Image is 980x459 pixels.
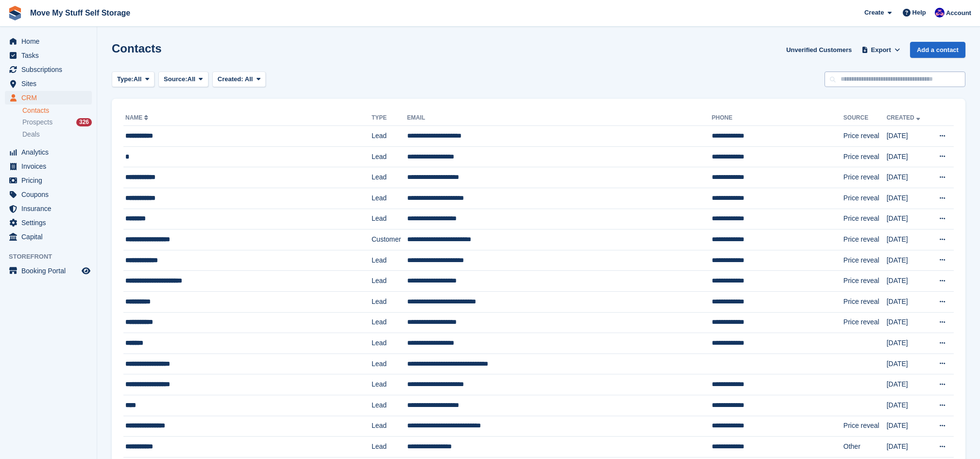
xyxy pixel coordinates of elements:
span: Export [871,45,891,55]
td: [DATE] [887,437,929,458]
a: Contacts [22,106,92,115]
td: [DATE] [887,395,929,416]
img: Jade Whetnall [935,8,945,18]
span: Subscriptions [21,63,80,76]
td: [DATE] [887,229,929,250]
td: [DATE] [887,250,929,271]
td: Other [843,437,887,458]
td: Lead [372,374,407,395]
span: Settings [21,216,80,229]
button: Created: All [212,71,266,88]
td: Price reveal [843,312,887,333]
button: Type: All [112,71,155,88]
th: Type [372,110,407,126]
a: menu [5,264,92,278]
a: Name [125,114,150,121]
a: menu [5,35,92,48]
td: Lead [372,167,407,188]
td: Price reveal [843,291,887,312]
td: [DATE] [887,353,929,374]
td: Price reveal [843,126,887,147]
span: All [245,75,253,83]
td: Price reveal [843,271,887,292]
a: menu [5,216,92,229]
a: menu [5,188,92,201]
span: Account [946,8,971,18]
td: Lead [372,126,407,147]
span: Storefront [9,252,97,262]
td: Lead [372,416,407,437]
td: Lead [372,188,407,209]
td: Lead [372,271,407,292]
td: Lead [372,395,407,416]
td: Price reveal [843,250,887,271]
a: Move My Stuff Self Storage [26,5,134,21]
td: Lead [372,250,407,271]
span: Booking Portal [21,264,80,278]
span: Help [912,8,926,18]
a: menu [5,159,92,173]
span: Analytics [21,145,80,159]
td: [DATE] [887,416,929,437]
span: Capital [21,230,80,244]
td: [DATE] [887,333,929,354]
td: [DATE] [887,167,929,188]
a: menu [5,145,92,159]
a: menu [5,49,92,62]
a: menu [5,91,92,105]
td: Price reveal [843,146,887,167]
span: All [134,74,142,84]
a: menu [5,202,92,215]
td: [DATE] [887,271,929,292]
a: menu [5,63,92,76]
td: Lead [372,312,407,333]
span: Type: [117,74,134,84]
td: [DATE] [887,126,929,147]
td: Price reveal [843,209,887,229]
span: Source: [164,74,187,84]
a: Prospects 326 [22,117,92,127]
td: Price reveal [843,167,887,188]
span: Coupons [21,188,80,201]
span: Created: [218,75,243,83]
div: 326 [76,118,92,126]
h1: Contacts [112,42,162,55]
span: Create [864,8,884,18]
td: [DATE] [887,146,929,167]
span: Tasks [21,49,80,62]
img: stora-icon-8386f47178a22dfd0bd8f6a31ec36ba5ce8667c1dd55bd0f319d3a0aa187defe.svg [8,6,22,20]
span: All [188,74,196,84]
td: [DATE] [887,374,929,395]
a: Preview store [80,265,92,277]
a: menu [5,230,92,244]
td: [DATE] [887,291,929,312]
a: menu [5,77,92,90]
th: Source [843,110,887,126]
span: Pricing [21,174,80,187]
td: [DATE] [887,209,929,229]
span: Home [21,35,80,48]
td: Lead [372,353,407,374]
th: Email [407,110,712,126]
span: Prospects [22,118,52,127]
a: Add a contact [910,42,965,58]
td: Lead [372,291,407,312]
span: Deals [22,130,40,139]
span: Sites [21,77,80,90]
td: Lead [372,437,407,458]
span: Insurance [21,202,80,215]
span: CRM [21,91,80,105]
td: Lead [372,333,407,354]
a: Unverified Customers [782,42,856,58]
button: Source: All [158,71,208,88]
button: Export [860,42,902,58]
td: Lead [372,209,407,229]
td: Price reveal [843,229,887,250]
td: Price reveal [843,188,887,209]
td: Price reveal [843,416,887,437]
a: menu [5,174,92,187]
td: [DATE] [887,188,929,209]
td: Lead [372,146,407,167]
td: [DATE] [887,312,929,333]
td: Customer [372,229,407,250]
